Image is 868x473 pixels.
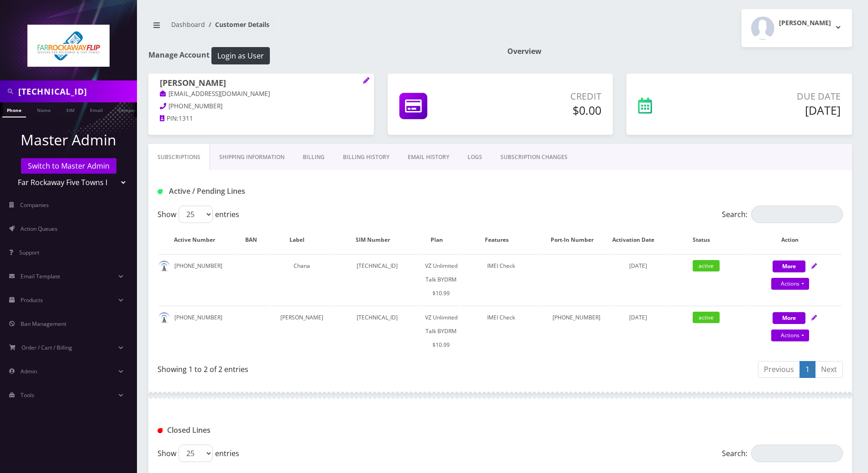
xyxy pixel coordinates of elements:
a: PIN: [160,114,179,123]
span: Companies [20,201,49,209]
select: Showentries [179,206,213,223]
h1: [PERSON_NAME] [160,78,363,89]
span: active [693,312,720,323]
img: Far Rockaway Five Towns Flip [27,25,110,67]
th: Action: activate to sort column ascending [747,227,842,253]
span: active [693,260,720,271]
input: Search in Company [18,83,135,100]
span: Ban Management [21,320,66,328]
img: default.png [158,312,170,324]
th: Port-In Number: activate to sort column ascending [543,227,610,253]
h1: Overview [507,47,852,56]
button: More [773,260,805,272]
span: Admin [21,367,37,375]
label: Search: [722,445,843,462]
div: Showing 1 to 2 of 2 entries [158,360,494,375]
a: Previous [758,361,800,378]
td: VZ Unlimited Talk BYDRM $10.99 [422,254,460,305]
h1: Closed Lines [158,426,377,435]
a: Name [32,102,55,117]
a: Next [815,361,843,378]
td: [TECHNICAL_ID] [333,254,421,305]
a: SIM [62,102,79,117]
span: Action Queues [21,225,58,233]
a: Email [85,102,107,117]
span: Support [19,249,39,256]
label: Show entries [158,206,239,223]
span: Order / Cart / Billing [21,344,72,351]
td: [PHONE_NUMBER] [158,306,239,356]
li: Customer Details [205,20,269,29]
button: More [773,312,805,324]
div: IMEI Check [461,259,542,273]
a: Billing [294,144,334,170]
p: Due Date [710,90,841,103]
th: Active Number: activate to sort column ascending [158,227,239,253]
a: Billing History [334,144,399,170]
h5: [DATE] [710,103,841,117]
span: 1311 [179,114,193,122]
button: [PERSON_NAME] [742,9,852,47]
th: Plan: activate to sort column ascending [422,227,460,253]
a: [EMAIL_ADDRESS][DOMAIN_NAME] [160,90,270,99]
a: Actions [771,278,809,290]
th: Status: activate to sort column ascending [665,227,746,253]
h1: Manage Account [148,47,494,64]
span: Email Template [21,272,60,280]
span: Tools [21,391,34,399]
a: SUBSCRIPTION CHANGES [491,144,577,170]
label: Search: [722,206,843,223]
td: [PERSON_NAME] [272,306,332,356]
a: Actions [771,330,809,341]
a: Subscriptions [148,144,210,170]
th: BAN: activate to sort column ascending [240,227,270,253]
a: 1 [800,361,815,378]
td: [PHONE_NUMBER] [543,306,610,356]
a: Login as User [210,50,270,60]
a: LOGS [458,144,491,170]
p: Credit [489,90,601,103]
button: Login as User [211,47,270,64]
th: Label: activate to sort column ascending [272,227,332,253]
th: Activation Date: activate to sort column ascending [611,227,665,253]
a: Phone [2,102,26,117]
a: Shipping Information [210,144,294,170]
span: [DATE] [629,314,647,321]
select: Showentries [179,445,213,462]
a: Switch to Master Admin [21,158,116,174]
th: SIM Number: activate to sort column ascending [333,227,421,253]
h1: Active / Pending Lines [158,187,377,196]
td: VZ Unlimited Talk BYDRM $10.99 [422,306,460,356]
img: Closed Lines [158,428,163,433]
span: [PHONE_NUMBER] [168,102,222,110]
label: Show entries [158,445,239,462]
a: EMAIL HISTORY [399,144,458,170]
span: [DATE] [629,262,647,270]
td: [TECHNICAL_ID] [333,306,421,356]
span: Products [21,296,43,304]
th: Features: activate to sort column ascending [461,227,542,253]
h2: [PERSON_NAME] [779,19,831,27]
td: Chana [272,254,332,305]
a: Company [114,102,144,117]
div: IMEI Check [461,311,542,324]
img: default.png [158,260,170,272]
input: Search: [751,445,843,462]
input: Search: [751,206,843,223]
h5: $0.00 [489,103,601,117]
nav: breadcrumb [148,15,494,41]
a: Dashboard [171,20,205,29]
img: Active / Pending Lines [158,189,163,194]
td: [PHONE_NUMBER] [158,254,239,305]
